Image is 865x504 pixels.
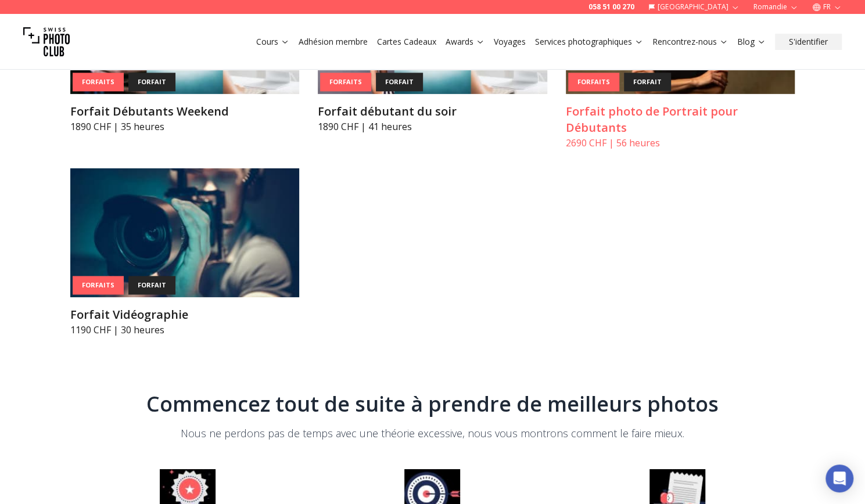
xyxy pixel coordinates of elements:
button: Blog [733,34,770,50]
div: Forfaits [73,276,124,295]
button: Awards [441,34,489,50]
a: Rencontrez-nous [652,36,728,48]
h3: Forfait photo de Portrait pour Débutants [566,103,795,136]
a: Forfait VidéographieForfaitsforfaitForfait Vidéographie1190 CHF | 30 heures [70,168,300,337]
h3: Forfait débutant du soir [318,103,547,120]
div: Forfaits [568,73,619,92]
button: Adhésion membre [294,34,372,50]
p: 1890 CHF | 35 heures [70,120,300,134]
span: Nous ne perdons pas de temps avec une théorie excessive, nous vous montrons comment le faire mieux. [181,426,684,440]
div: forfait [624,73,671,92]
button: Services photographiques [530,34,648,50]
p: 1890 CHF | 41 heures [318,120,547,134]
a: Cartes Cadeaux [377,36,436,48]
a: Blog [737,36,766,48]
a: Adhésion membre [299,36,368,48]
h3: Forfait Débutants Weekend [70,103,300,120]
div: forfait [128,73,175,92]
a: Awards [446,36,484,48]
p: 1190 CHF | 30 heures [70,323,300,337]
img: Swiss photo club [23,19,70,65]
button: Rencontrez-nous [648,34,733,50]
button: S'identifier [775,34,842,50]
a: 058 51 00 270 [588,2,634,12]
button: Cartes Cadeaux [372,34,441,50]
h2: Commencez tout de suite à prendre de meilleurs photos [80,393,786,416]
img: Forfait Vidéographie [70,168,300,297]
a: Voyages [494,36,526,48]
button: Cours [252,34,294,50]
p: 2690 CHF | 56 heures [566,136,795,150]
div: Forfaits [73,73,124,92]
button: Voyages [489,34,530,50]
div: Forfaits [320,73,371,92]
div: Open Intercom Messenger [825,465,853,492]
a: Cours [256,36,289,48]
div: forfait [376,73,423,92]
a: Services photographiques [535,36,643,48]
h3: Forfait Vidéographie [70,307,300,323]
div: forfait [128,276,175,295]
